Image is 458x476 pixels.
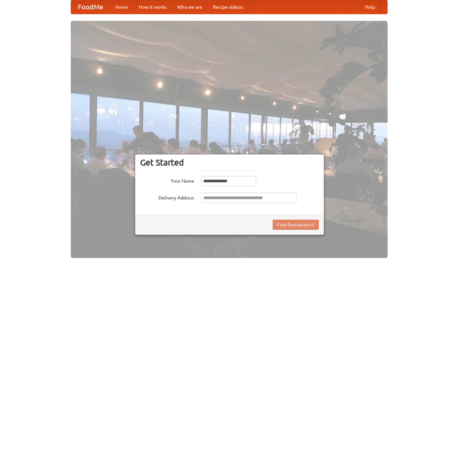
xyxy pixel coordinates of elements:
[140,157,319,168] h3: Get Started
[208,0,248,14] a: Recipe videos
[360,0,380,14] a: Help
[140,193,194,201] label: Delivery Address
[273,220,319,230] button: Find Restaurants!
[133,0,172,14] a: How it works
[71,0,110,14] a: FoodMe
[110,0,133,14] a: Home
[140,176,194,184] label: Your Name
[172,0,208,14] a: Who we are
